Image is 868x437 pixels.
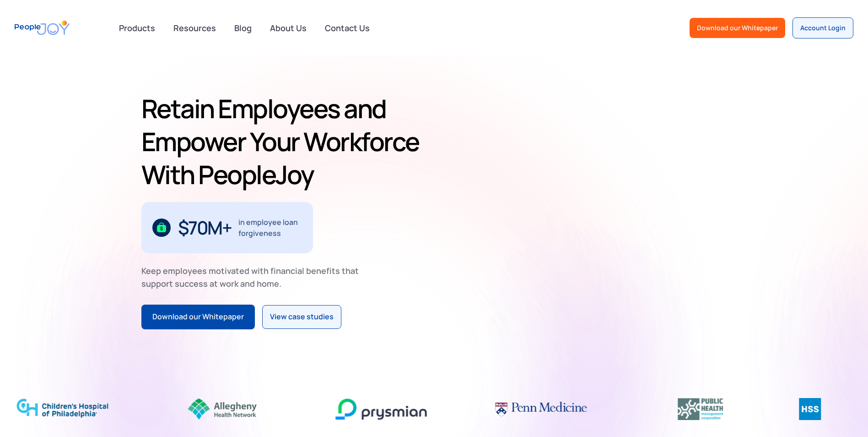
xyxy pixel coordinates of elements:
[270,311,334,323] div: View case studies
[152,311,244,323] div: Download our Whitepaper
[238,217,302,239] div: in employee loan forgiveness
[319,18,375,38] a: Contact Us
[15,15,70,41] a: home
[690,18,785,38] a: Download our Whitepaper
[800,23,846,33] div: Account Login
[113,19,161,37] div: Products
[697,23,778,33] div: Download our Whitepaper
[264,18,312,38] a: About Us
[168,18,221,38] a: Resources
[141,305,255,329] a: Download our Whitepaper
[141,92,431,191] h1: Retain Employees and Empower Your Workforce With PeopleJoy
[793,17,853,38] a: Account Login
[178,220,232,235] div: $70M+
[141,202,313,253] div: 1 / 3
[229,18,257,38] a: Blog
[141,264,367,290] div: Keep employees motivated with financial benefits that support success at work and home.
[262,305,341,329] a: View case studies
